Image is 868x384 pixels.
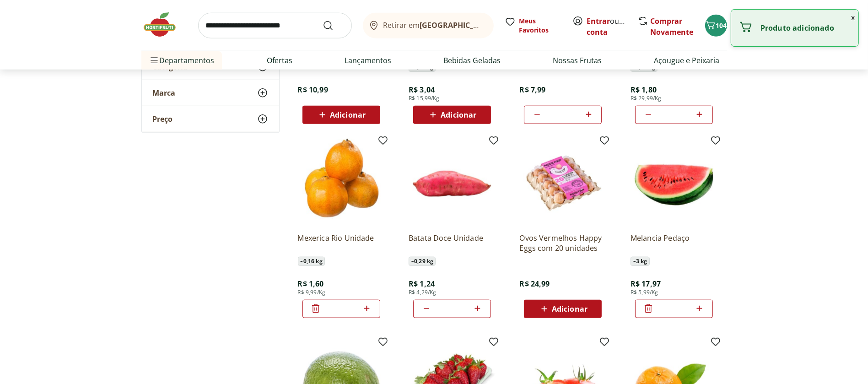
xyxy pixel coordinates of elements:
img: Ovos Vermelhos Happy Eggs com 20 unidades [519,139,606,226]
img: Mexerica Rio Unidade [298,139,385,226]
button: Carrinho [705,15,727,37]
a: Entrar [587,16,610,26]
a: Criar conta [587,16,637,37]
button: Adicionar [524,300,602,318]
span: R$ 29,99/Kg [631,95,662,102]
a: Açougue e Peixaria [654,55,719,66]
button: Adicionar [413,106,491,124]
span: R$ 5,99/Kg [631,289,658,296]
a: Batata Doce Unidade [409,233,496,253]
a: Ofertas [267,55,292,66]
span: Meus Favoritos [519,16,561,35]
a: Lançamentos [345,55,391,66]
b: [GEOGRAPHIC_DATA]/[GEOGRAPHIC_DATA] [420,20,574,30]
a: Mexerica Rio Unidade [298,233,385,253]
span: R$ 1,60 [298,279,324,289]
span: R$ 3,04 [409,85,435,95]
a: Ovos Vermelhos Happy Eggs com 20 unidades [519,233,606,253]
a: Nossas Frutas [553,55,602,66]
span: R$ 9,99/Kg [298,289,326,296]
span: Departamentos [149,49,215,71]
span: R$ 10,99 [298,85,328,95]
img: Batata Doce Unidade [409,139,496,226]
button: Adicionar [302,106,380,124]
span: R$ 24,99 [519,279,550,289]
a: Bebidas Geladas [443,55,501,66]
span: Preço [153,114,173,124]
span: Retirar em [383,21,484,29]
span: ~ 3 kg [631,257,650,266]
span: ~ 0,29 kg [409,257,436,266]
button: Menu [149,49,160,71]
span: R$ 1,24 [409,279,435,289]
button: Preço [142,106,279,132]
span: R$ 17,97 [631,279,661,289]
span: R$ 1,80 [631,85,657,95]
span: R$ 15,99/Kg [409,95,440,102]
span: Adicionar [441,111,476,119]
button: Submit Search [323,20,345,31]
button: Fechar notificação [847,10,858,25]
span: Adicionar [330,111,366,119]
button: Retirar em[GEOGRAPHIC_DATA]/[GEOGRAPHIC_DATA] [363,13,494,38]
a: Meus Favoritos [505,16,561,35]
img: Melancia Pedaço [631,139,717,226]
span: 104 [716,21,727,30]
span: R$ 4,29/Kg [409,289,437,296]
button: Marca [142,80,279,106]
img: Hortifruti [141,11,187,38]
span: R$ 7,99 [519,85,545,95]
span: ~ 0,16 kg [298,257,325,266]
a: Comprar Novamente [651,16,694,37]
span: Adicionar [552,305,588,313]
p: Produto adicionado [760,23,851,32]
a: Melancia Pedaço [631,233,717,253]
span: ou [587,16,628,38]
input: search [198,13,352,38]
span: Marca [153,88,176,97]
